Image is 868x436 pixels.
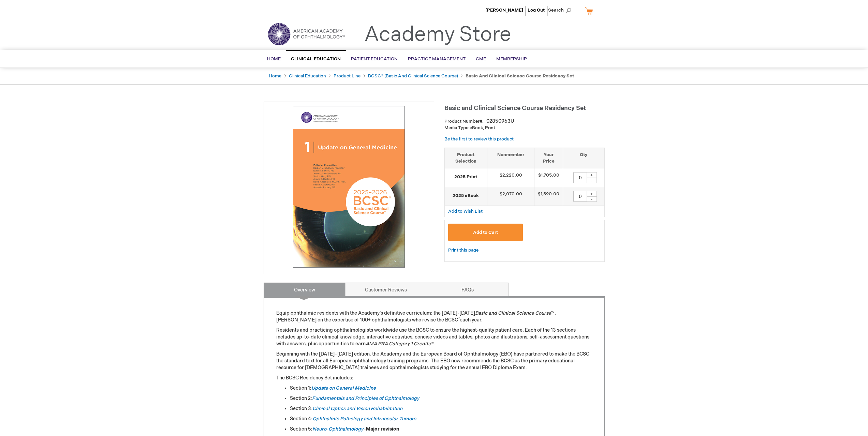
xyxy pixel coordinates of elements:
[487,187,534,206] td: $2,070.00
[291,56,341,62] span: Clinical Education
[573,191,587,202] input: Qty
[312,395,419,401] a: Fundamentals and Principles of Ophthalmology
[366,426,399,432] strong: Major revision
[485,7,523,13] a: [PERSON_NAME]
[458,317,460,321] sup: ®
[534,187,563,206] td: $1,590.00
[290,405,592,412] li: Section 3:
[267,105,430,268] img: Basic and Clinical Science Course Residency Set
[312,426,363,432] a: Neuro-Ophthalmology
[269,73,281,79] a: Home
[289,73,326,79] a: Clinical Education
[587,196,597,202] div: -
[264,283,345,296] a: Overview
[528,7,545,13] a: Log Out
[312,406,402,411] a: Clinical Optics and Vision Rehabilitation
[276,310,592,324] p: Equip ophthalmic residents with the Academy’s definitive curriculum: the [DATE]-[DATE] ™. [PERSON...
[445,148,487,168] th: Product Selection
[427,283,509,296] a: FAQs
[563,148,604,168] th: Qty
[311,385,376,391] a: Update on General Medicine
[496,56,527,62] span: Membership
[408,56,466,62] span: Practice Management
[587,191,597,197] div: +
[444,119,484,124] strong: Product Number
[444,125,605,131] p: eBook, Print
[312,416,416,422] a: Ophthalmic Pathology and Intraocular Tumors
[487,168,534,187] td: $2,220.00
[444,105,586,112] span: Basic and Clinical Science Course Residency Set
[364,22,511,47] a: Academy Store
[487,148,534,168] th: Nonmember
[534,148,563,168] th: Your Price
[290,395,592,402] li: Section 2:
[290,426,592,433] li: Section 5: –
[368,73,458,79] a: BCSC® (Basic and Clinical Science Course)
[548,3,574,17] span: Search
[351,56,398,62] span: Patient Education
[448,208,483,214] a: Add to Wish List
[448,224,523,241] button: Add to Cart
[476,56,486,62] span: CME
[267,56,281,62] span: Home
[448,193,484,199] strong: 2025 eBook
[448,246,479,255] a: Print this page
[276,327,592,347] p: Residents and practicing ophthalmologists worldwide use the BCSC to ensure the highest-quality pa...
[587,172,597,178] div: +
[334,73,361,79] a: Product Line
[276,375,592,381] p: The BCSC Residency Set includes:
[573,172,587,183] input: Qty
[475,310,551,316] em: Basic and Clinical Science Course
[366,341,430,347] em: AMA PRA Category 1 Credits
[534,168,563,187] td: $1,705.00
[290,416,592,422] li: Section 4:
[473,230,498,235] span: Add to Cart
[466,73,574,79] strong: Basic and Clinical Science Course Residency Set
[448,174,484,180] strong: 2025 Print
[486,118,514,125] div: 02850963U
[587,178,597,183] div: -
[276,351,592,371] p: Beginning with the [DATE]–[DATE] edition, the Academy and the European Board of Ophthalmology (EB...
[290,385,592,392] li: Section 1:
[345,283,427,296] a: Customer Reviews
[444,125,470,131] strong: Media Type:
[444,136,514,142] a: Be the first to review this product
